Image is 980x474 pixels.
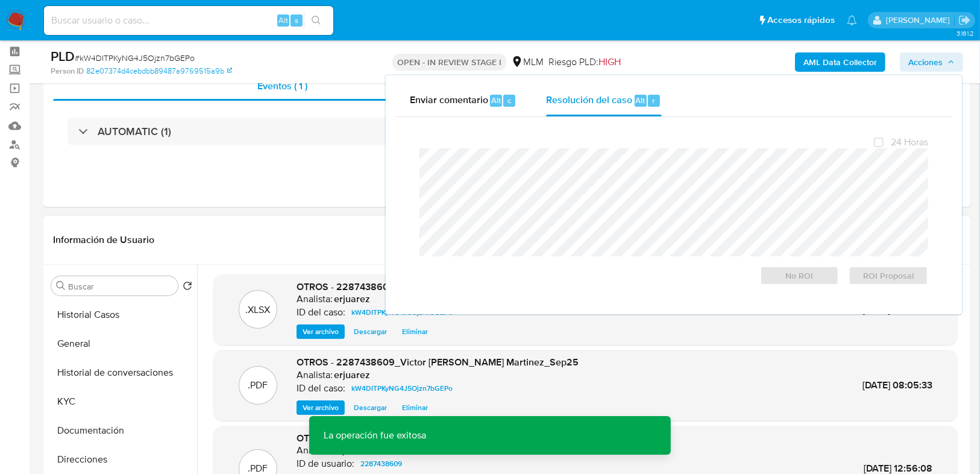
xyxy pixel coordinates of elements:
[351,381,453,396] span: kW4DITPKyNG4J5Ojzn7bGEPo
[303,326,339,338] span: Ver archivo
[636,95,645,106] span: Alt
[891,136,928,148] span: 24 Horas
[511,55,544,69] div: MLM
[278,14,288,26] span: Alt
[862,378,932,392] span: [DATE] 08:05:33
[295,14,298,26] span: s
[958,14,971,27] a: Salir
[51,46,75,66] b: PLD
[46,387,197,416] button: KYC
[46,329,197,358] button: General
[360,457,402,471] span: 2287438609
[297,382,345,394] p: ID del caso:
[886,14,954,26] p: erika.juarez@mercadolibre.com.mx
[68,118,946,145] div: AUTOMATIC (1)
[874,137,884,147] input: 24 Horas
[86,66,232,77] a: 82e07374d4cebdbb89487a9769515a9b
[396,324,434,339] button: Eliminar
[351,305,453,320] span: kW4DITPKyNG4J5Ojzn7bGEPo
[246,303,271,317] p: .XLSX
[68,281,173,292] input: Buscar
[847,15,857,25] a: Notificaciones
[309,416,441,455] p: La operación fue exitosa
[98,125,171,138] h3: AUTOMATIC (1)
[46,358,197,387] button: Historial de conversaciones
[402,402,428,414] span: Eliminar
[46,445,197,474] button: Direcciones
[183,281,192,294] button: Volver al orden por defecto
[334,293,370,305] h6: erjuarez
[297,444,333,457] p: Analista:
[297,293,333,305] p: Analista:
[51,66,84,77] b: Person ID
[53,234,154,246] h1: Información de Usuario
[297,400,345,415] button: Ver archivo
[356,457,407,471] a: 2287438609
[396,400,434,415] button: Eliminar
[46,300,197,329] button: Historial Casos
[348,400,393,415] button: Descargar
[402,326,428,338] span: Eliminar
[900,52,963,72] button: Acciones
[297,324,345,339] button: Ver archivo
[767,14,835,27] span: Accesos rápidos
[546,93,632,107] span: Resolución del caso
[410,93,488,107] span: Enviar comentario
[491,95,501,106] span: Alt
[507,95,511,106] span: c
[348,324,393,339] button: Descargar
[297,280,579,294] span: OTROS - 2287438609_Victor [PERSON_NAME] Martinez_Sep25
[652,95,655,106] span: r
[392,54,506,71] p: OPEN - IN REVIEW STAGE I
[303,402,339,414] span: Ver archivo
[304,12,328,29] button: search-icon
[334,369,370,381] h6: erjuarez
[354,326,387,338] span: Descargar
[248,379,268,392] p: .PDF
[297,355,579,369] span: OTROS - 2287438609_Victor [PERSON_NAME] Martinez_Sep25
[598,55,621,69] span: HIGH
[44,13,333,28] input: Buscar usuario o caso...
[297,431,579,445] span: OTROS - 2287438609_Victor [PERSON_NAME] Martinez_Ago25
[347,305,457,320] a: kW4DITPKyNG4J5Ojzn7bGEPo
[908,52,943,72] span: Acciones
[795,52,885,72] button: AML Data Collector
[46,416,197,445] button: Documentación
[548,55,621,69] span: Riesgo PLD:
[354,402,387,414] span: Descargar
[803,52,877,72] b: AML Data Collector
[956,28,974,38] span: 3.161.2
[56,281,66,291] button: Buscar
[297,369,333,381] p: Analista:
[347,381,457,396] a: kW4DITPKyNG4J5Ojzn7bGEPo
[257,79,307,93] span: Eventos ( 1 )
[75,52,195,64] span: # kW4DITPKyNG4J5Ojzn7bGEPo
[297,458,354,470] p: ID de usuario:
[297,306,345,318] p: ID del caso:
